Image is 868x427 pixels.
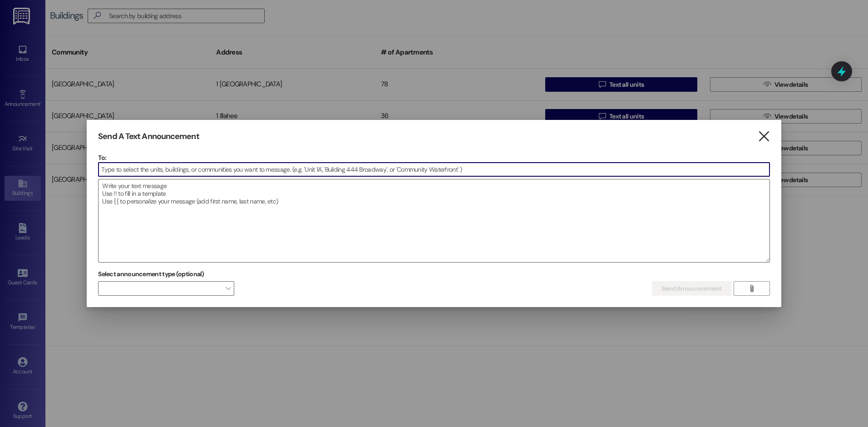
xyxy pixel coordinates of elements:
span: Send Announcement [661,284,722,293]
button: Send Announcement [652,281,731,296]
i:  [748,285,755,292]
h3: Send A Text Announcement [98,131,199,142]
i:  [758,132,770,141]
label: Select announcement type (optional) [98,267,204,281]
input: Type to select the units, buildings, or communities you want to message. (e.g. 'Unit 1A', 'Buildi... [99,163,769,176]
p: To: [98,153,770,162]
